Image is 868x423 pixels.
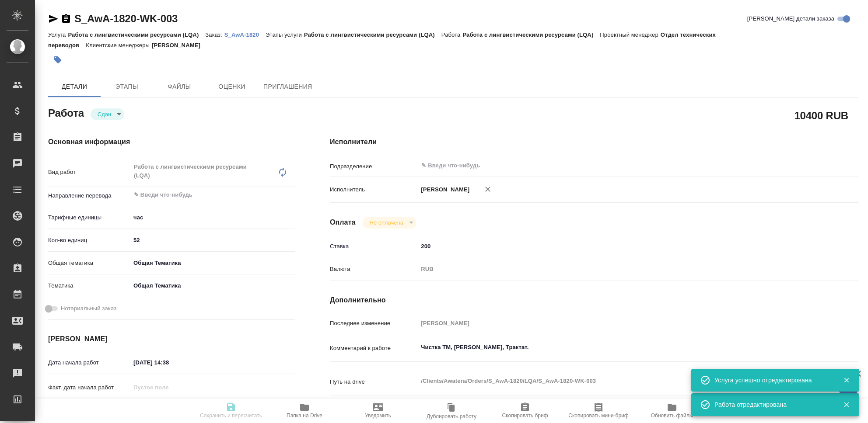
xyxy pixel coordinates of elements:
p: Тарифные единицы [48,213,130,222]
input: ✎ Введи что-нибудь [130,356,207,369]
p: Направление перевода [48,191,130,200]
p: [PERSON_NAME] [418,185,469,194]
div: Работа отредактирована [714,400,830,409]
button: Open [809,165,811,166]
span: Файлы [158,81,200,92]
p: Общая тематика [48,259,130,267]
button: Open [290,194,292,196]
div: Услуга успешно отредактирована [714,376,830,385]
p: Услуга [48,31,68,38]
p: S_AwA-1820 [224,31,266,38]
button: Обновить файлы [635,399,709,423]
h2: Работа [48,104,84,120]
input: ✎ Введи что-нибудь [420,160,782,171]
button: Скопировать ссылку [61,14,71,24]
button: Скопировать мини-бриф [562,399,635,423]
input: ✎ Введи что-нибудь [418,240,814,253]
button: Уведомить [341,399,415,423]
span: Этапы [106,81,148,92]
p: [PERSON_NAME] [152,42,207,49]
p: Последнее изменение [330,319,418,328]
p: Вид работ [48,168,130,177]
p: Клиентские менеджеры [86,42,152,49]
button: Папка на Drive [268,399,341,423]
p: Факт. дата начала работ [48,383,130,392]
span: Дублировать работу [427,413,476,420]
h4: Дополнительно [330,295,858,305]
span: Детали [53,81,95,92]
p: Путь на drive [330,378,418,386]
button: Сохранить и пересчитать [194,399,268,423]
span: Скопировать бриф [502,413,548,419]
p: Ставка [330,242,418,251]
p: Отдел технических переводов [48,31,716,49]
button: Дублировать работу [415,399,488,423]
button: Скопировать ссылку для ЯМессенджера [48,14,59,24]
button: Удалить исполнителя [478,180,497,199]
h4: Исполнители [330,137,858,147]
div: час [130,210,295,225]
span: Уведомить [365,413,391,419]
h2: 10400 RUB [794,108,848,123]
input: ✎ Введи что-нибудь [130,234,295,246]
button: Скопировать бриф [488,399,562,423]
a: S_AwA-1820-WK-003 [74,13,178,24]
p: Дата начала работ [48,358,130,367]
textarea: /Clients/Awatera/Orders/S_AwA-1820/LQA/S_AwA-1820-WK-003 [418,374,814,388]
p: Заказ: [205,31,224,38]
p: Кол-во единиц [48,236,130,245]
span: Обновить файлы [651,413,693,419]
textarea: Чистка ТМ, [PERSON_NAME], Трактат. [418,340,814,355]
span: Папка на Drive [287,413,322,419]
span: Оценки [211,81,253,92]
p: Работа с лингвистическими ресурсами (LQA) [304,31,441,38]
span: Сохранить и пересчитать [200,413,262,419]
h4: Основная информация [48,137,295,147]
span: Нотариальный заказ [61,304,116,313]
p: Проектный менеджер [600,31,660,38]
p: Исполнитель [330,185,418,194]
div: RUB [418,262,814,277]
h4: Оплата [330,217,356,228]
p: Комментарий к работе [330,344,418,353]
span: [PERSON_NAME] детали заказа [747,14,834,23]
span: Скопировать мини-бриф [568,413,628,419]
div: Сдан [91,108,124,120]
button: Не оплачена [367,219,406,226]
button: Сдан [95,111,114,118]
button: Добавить тэг [48,50,67,69]
p: Работа с лингвистическими ресурсами (LQA) [462,31,600,38]
p: Работа [441,31,463,38]
p: Работа с лингвистическими ресурсами (LQA) [68,31,205,38]
div: Общая Тематика [130,256,295,270]
p: Этапы услуги [266,31,304,38]
p: Подразделение [330,162,418,171]
a: S_AwA-1820 [224,31,266,38]
input: Пустое поле [418,317,814,329]
p: Валюта [330,265,418,274]
button: Закрыть [837,376,855,384]
h4: [PERSON_NAME] [48,334,295,344]
p: Тематика [48,281,130,290]
div: Сдан [363,217,416,229]
input: Пустое поле [130,381,207,394]
input: ✎ Введи что-нибудь [133,190,263,200]
span: Приглашения [263,81,312,92]
button: Закрыть [837,401,855,409]
div: Общая Тематика [130,278,295,293]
